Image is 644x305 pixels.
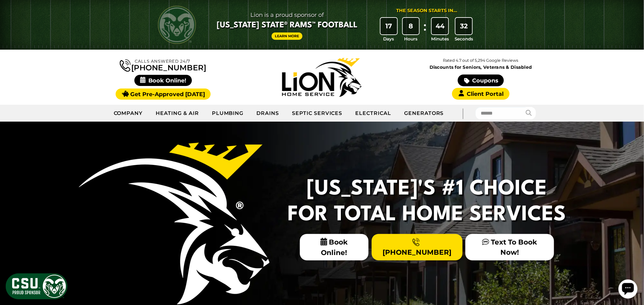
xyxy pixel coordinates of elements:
[458,74,504,86] a: Coupons
[217,10,357,20] span: Lion is a proud sponsor of
[149,105,205,121] a: Heating & Air
[282,58,362,97] img: Lion Home Service
[450,105,476,122] div: |
[397,7,458,14] div: The Season Starts in...
[422,18,428,42] div: :
[120,58,206,72] a: [PHONE_NUMBER]
[403,18,419,34] div: 8
[401,57,560,64] p: Rated 4.7 out of 5,294 Google Reviews
[284,176,570,228] h2: [US_STATE]'s #1 Choice For Total Home Services
[272,32,303,40] a: Learn More
[372,234,463,260] a: [PHONE_NUMBER]
[286,105,349,121] a: Septic Services
[116,89,211,100] a: Get Pre-Approved [DATE]
[3,3,22,22] div: Open chat widget
[381,18,397,34] div: 17
[452,88,509,100] a: Client Portal
[431,36,449,42] span: Minutes
[403,65,559,69] span: Discounts for Seniors, Veterans & Disabled
[455,36,473,42] span: Seconds
[398,105,450,121] a: Generators
[300,234,369,260] span: Book Online!
[217,20,357,31] span: [US_STATE] State® Rams™ Football
[432,18,448,34] div: 44
[5,273,68,300] img: CSU Sponsor Badge
[383,36,394,42] span: Days
[404,36,418,42] span: Hours
[158,6,196,44] img: CSU Rams logo
[349,105,398,121] a: Electrical
[107,105,150,121] a: Company
[206,105,250,121] a: Plumbing
[465,234,554,260] a: Text To Book Now!
[134,75,192,86] span: Book Online!
[456,18,472,34] div: 32
[250,105,286,121] a: Drains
